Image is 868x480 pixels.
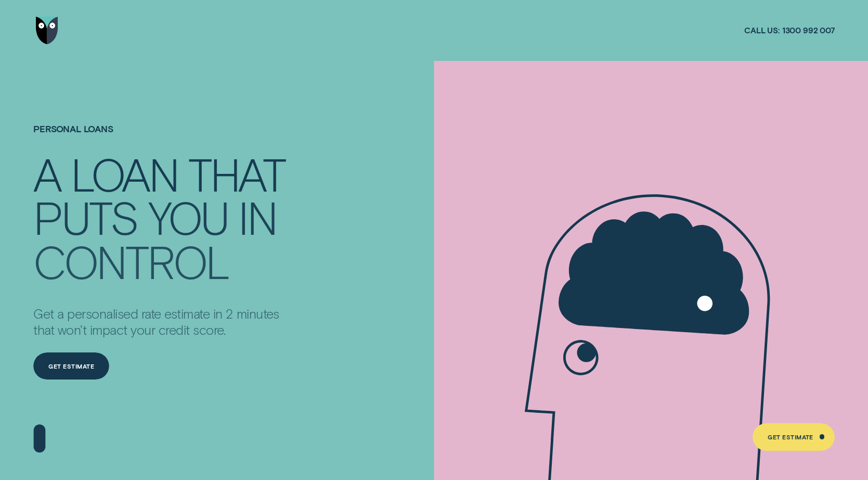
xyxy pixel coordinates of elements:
img: Wisr [36,17,59,44]
div: LOAN [71,153,177,195]
div: PUTS [33,196,137,238]
p: Get a personalised rate estimate in 2 minutes that won't impact your credit score. [33,305,296,338]
div: IN [238,196,276,238]
div: THAT [188,153,284,195]
a: Get Estimate [33,352,109,380]
h4: A LOAN THAT PUTS YOU IN CONTROL [33,152,296,279]
div: YOU [148,196,228,238]
div: CONTROL [33,240,228,282]
span: Call us: [744,25,780,35]
div: A [33,153,60,195]
h1: Personal Loans [33,124,296,151]
a: Get Estimate [753,423,835,451]
a: Call us:1300 992 007 [744,25,835,35]
span: 1300 992 007 [782,25,835,35]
